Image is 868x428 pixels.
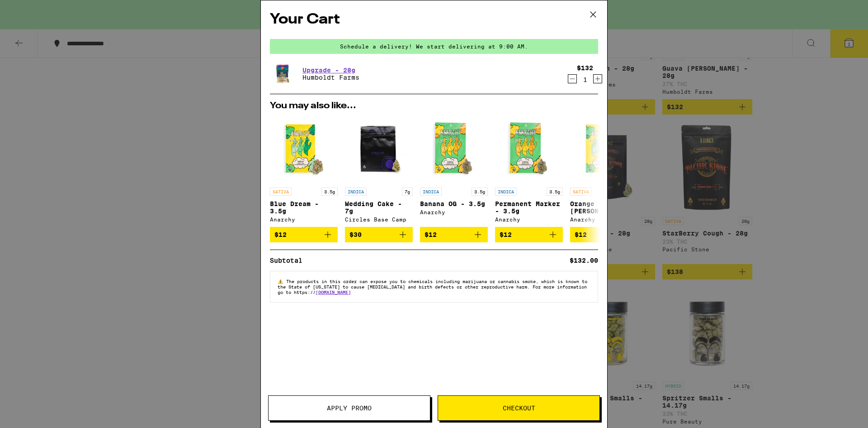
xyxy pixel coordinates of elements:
[270,115,338,227] a: Open page for Blue Dream - 3.5g from Anarchy
[270,10,598,30] h2: Your Cart
[420,227,488,242] button: Add to bag
[570,257,598,264] div: $132.00
[570,200,638,215] p: Orange [PERSON_NAME] - 3.5g
[503,405,535,411] span: Checkout
[345,200,413,215] p: Wedding Cake - 7g
[438,395,600,421] button: Checkout
[575,231,587,238] span: $12
[495,200,563,215] p: Permanent Marker - 3.5g
[345,115,413,183] img: Circles Base Camp - Wedding Cake - 7g
[570,188,592,196] p: SATIVA
[316,289,351,295] a: [DOMAIN_NAME]
[577,64,593,72] div: $132
[420,115,488,227] a: Open page for Banana OG - 3.5g from Anarchy
[420,209,488,215] div: Anarchy
[345,188,367,196] p: INDICA
[302,67,359,74] a: Upgrade - 28g
[270,216,338,222] div: Anarchy
[270,257,309,264] div: Subtotal
[345,115,413,227] a: Open page for Wedding Cake - 7g from Circles Base Camp
[274,231,287,238] span: $12
[270,101,598,111] h2: You may also like...
[495,115,563,227] a: Open page for Permanent Marker - 3.5g from Anarchy
[270,227,338,242] button: Add to bag
[278,279,587,295] span: The products in this order can expose you to chemicals including marijuana or cannabis smoke, whi...
[570,216,638,222] div: Anarchy
[270,39,598,54] div: Schedule a delivery! We start delivering at 9:00 AM.
[420,200,488,207] p: Banana OG - 3.5g
[321,188,338,196] p: 3.5g
[500,231,512,238] span: $12
[327,405,372,411] span: Apply Promo
[570,115,638,227] a: Open page for Orange Runtz - 3.5g from Anarchy
[402,188,413,196] p: 7g
[268,395,430,421] button: Apply Promo
[420,188,442,196] p: INDICA
[270,188,292,196] p: SATIVA
[570,115,638,183] img: Anarchy - Orange Runtz - 3.5g
[270,200,338,215] p: Blue Dream - 3.5g
[302,74,359,81] p: Humboldt Farms
[593,74,602,83] button: Increment
[420,115,488,183] img: Anarchy - Banana OG - 3.5g
[278,279,286,284] span: ⚠️
[495,227,563,242] button: Add to bag
[425,231,437,238] span: $12
[577,76,593,83] div: 1
[349,231,362,238] span: $30
[495,115,563,183] img: Anarchy - Permanent Marker - 3.5g
[495,216,563,222] div: Anarchy
[270,61,295,87] img: Humboldt Farms - Upgrade - 28g
[547,188,563,196] p: 3.5g
[270,115,338,183] img: Anarchy - Blue Dream - 3.5g
[472,188,488,196] p: 3.5g
[345,227,413,242] button: Add to bag
[495,188,517,196] p: INDICA
[345,216,413,222] div: Circles Base Camp
[570,227,638,242] button: Add to bag
[568,74,577,83] button: Decrement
